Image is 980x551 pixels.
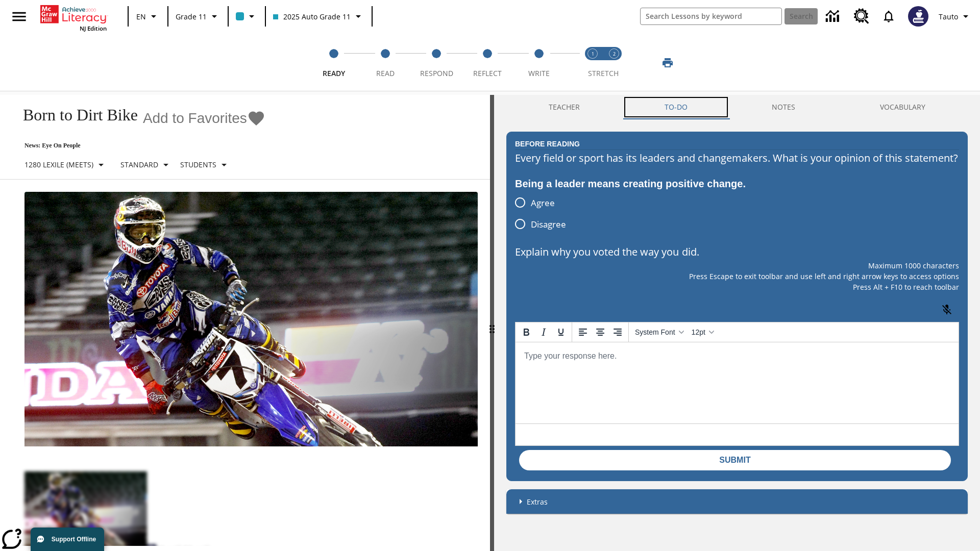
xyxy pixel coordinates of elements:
[518,323,535,341] button: Bold
[939,11,958,22] span: Tauto
[875,3,902,30] a: Notifications
[688,323,718,341] button: Font sizes
[552,323,570,341] button: Underline
[509,35,569,91] button: Write step 5 of 5
[458,35,517,91] button: Reflect step 4 of 5
[515,150,959,166] div: Every field or sport has its leaders and changemakers. What is your opinion of this statement?
[304,35,363,91] button: Ready step 1 of 5
[641,8,781,24] input: search field
[592,323,609,341] button: Align center
[588,68,619,78] span: STRETCH
[143,109,265,127] button: Add to Favorites - Born to Dirt Bike
[609,323,626,341] button: Align right
[935,297,959,322] button: Click to activate and allow voice recognition
[420,68,453,78] span: Respond
[528,68,550,78] span: Write
[171,7,225,26] button: Grade: Grade 11, Select a grade
[516,342,959,423] iframe: Rich Text Area. Press ALT-0 for help.
[180,159,216,170] p: Students
[120,159,158,170] p: Standard
[490,95,494,551] div: Press Enter or Spacebar and then press right and left arrow keys to move the slider
[592,51,594,57] text: 1
[527,496,548,507] p: Extras
[574,323,592,341] button: Align left
[12,142,265,149] p: News: Eye On People
[40,3,107,32] div: Home
[515,192,574,235] div: poll
[506,489,968,514] div: Extras
[515,282,959,292] p: Press Alt + F10 to reach toolbar
[143,110,247,127] span: Add to Favorites
[635,328,675,336] span: System Font
[902,3,935,30] button: Select a new avatar
[820,3,848,31] a: Data Center
[578,35,607,91] button: Stretch Read step 1 of 2
[269,7,369,26] button: Class: 2025 Auto Grade 11, Select your class
[12,106,138,124] h1: Born to Dirt Bike
[622,95,730,119] button: TO-DO
[692,328,705,336] span: 12pt
[132,7,164,26] button: Language: EN, Select a language
[116,156,176,174] button: Scaffolds, Standard
[531,196,555,210] span: Agree
[515,260,959,271] p: Maximum 1000 characters
[273,11,351,22] span: 2025 Auto Grade 11
[515,138,580,149] h2: Before Reading
[531,218,566,231] span: Disagree
[506,95,968,119] div: Instructional Panel Tabs
[24,159,93,170] p: 1280 Lexile (Meets)
[4,2,34,32] button: Open side menu
[136,11,146,22] span: EN
[20,156,111,174] button: Select Lexile, 1280 Lexile (Meets)
[838,95,968,119] button: VOCABULARY
[908,6,928,27] img: Avatar
[848,3,875,30] a: Resource Center, Will open in new tab
[24,192,478,447] img: Motocross racer James Stewart flies through the air on his dirt bike.
[473,68,502,78] span: Reflect
[323,68,345,78] span: Ready
[232,7,262,26] button: Class color is light blue. Change class color
[31,528,104,551] button: Support Offline
[355,35,414,91] button: Read step 2 of 5
[599,35,629,91] button: Stretch Respond step 2 of 2
[515,244,959,260] p: Explain why you voted the way you did.
[535,323,552,341] button: Italic
[519,450,951,470] button: Submit
[407,35,466,91] button: Respond step 3 of 5
[515,271,959,282] p: Press Escape to exit toolbar and use left and right arrow keys to access options
[935,7,976,26] button: Profile/Settings
[80,24,107,32] span: NJ Edition
[631,323,688,341] button: Fonts
[730,95,838,119] button: NOTES
[176,11,207,22] span: Grade 11
[515,176,959,192] div: Being a leader means creating positive change.
[52,536,96,543] span: Support Offline
[506,95,622,119] button: Teacher
[176,156,234,174] button: Select Student
[376,68,395,78] span: Read
[651,54,684,72] button: Print
[613,51,616,57] text: 2
[494,95,980,551] div: activity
